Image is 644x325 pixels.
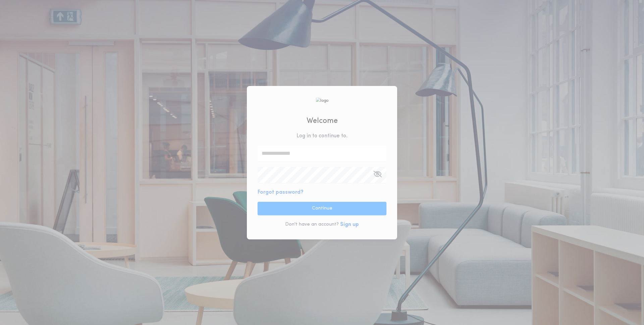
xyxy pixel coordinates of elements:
p: Don't have an account? [285,221,339,228]
h2: Welcome [307,115,338,127]
p: Log in to continue to . [297,132,347,140]
button: Sign up [340,221,359,229]
button: Forgot password? [258,188,304,196]
img: logo [316,97,328,104]
button: Continue [258,202,386,215]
